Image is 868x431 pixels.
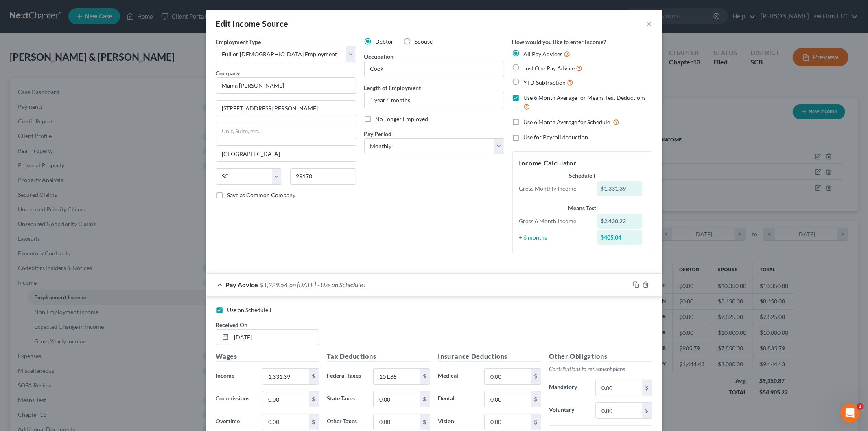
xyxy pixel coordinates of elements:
[545,380,592,396] label: Mandatory
[216,123,356,139] input: Unit, Suite, etc...
[216,321,248,328] span: Received On
[260,281,288,288] span: $1,229.54
[420,391,430,407] div: $
[840,403,860,423] iframe: Intercom live chat
[531,369,541,384] div: $
[524,119,613,125] span: Use 6 Month Average for Schedule I
[515,185,594,193] div: Gross Monthly Income
[232,330,319,345] input: MM/DD/YYYY
[515,217,594,225] div: Gross 6 Month Income
[365,92,504,108] input: ex: 2 years
[420,369,430,384] div: $
[318,281,366,288] span: - Use on Schedule I
[226,281,258,288] span: Pay Advice
[545,402,592,419] label: Voluntary
[524,51,563,57] span: All Pay Advices
[216,352,319,362] h5: Wages
[309,414,319,430] div: $
[374,391,420,407] input: 0.00
[376,115,429,122] span: No Longer Employed
[524,65,575,72] span: Just One Pay Advice
[216,101,356,116] input: Enter address...
[519,204,645,212] div: Means Test
[597,230,642,245] div: $405.04
[531,414,541,430] div: $
[515,233,594,242] div: ÷ 6 months
[596,380,642,396] input: 0.00
[524,79,566,86] span: YTD Subtraction
[485,414,531,430] input: 0.00
[485,369,531,384] input: 0.00
[549,352,652,362] h5: Other Obligations
[323,391,370,407] label: State Taxes
[524,94,646,101] span: Use 6 Month Average for Means Test Deductions
[647,19,652,29] button: ×
[597,181,642,196] div: $1,331.39
[216,77,356,94] input: Search company by name...
[216,70,240,77] span: Company
[364,130,392,137] span: Pay Period
[212,391,258,407] label: Commissions
[262,414,308,430] input: 0.00
[519,172,645,180] div: Schedule I
[519,158,645,168] h5: Income Calculator
[364,84,421,92] label: Length of Employment
[642,380,652,396] div: $
[434,368,481,385] label: Medical
[420,414,430,430] div: $
[309,369,319,384] div: $
[216,18,289,29] div: Edit Income Source
[290,168,356,185] input: Enter zip...
[596,403,642,418] input: 0.00
[485,391,531,407] input: 0.00
[212,414,258,430] label: Overtime
[216,372,235,379] span: Income
[227,191,296,198] span: Save as Common Company
[374,414,420,430] input: 0.00
[857,403,864,410] span: 1
[309,391,319,407] div: $
[438,352,541,362] h5: Insurance Deductions
[365,61,504,77] input: --
[374,369,420,384] input: 0.00
[512,37,606,46] label: How would you like to enter income?
[227,306,271,313] span: Use on Schedule I
[323,368,370,385] label: Federal Taxes
[549,365,652,373] p: Contributions to retirement plans
[531,391,541,407] div: $
[323,414,370,430] label: Other Taxes
[597,214,642,229] div: $2,430.22
[642,403,652,418] div: $
[262,369,308,384] input: 0.00
[290,281,316,288] span: on [DATE]
[376,38,394,45] span: Debtor
[434,414,481,430] label: Vision
[216,38,261,45] span: Employment Type
[262,391,308,407] input: 0.00
[364,52,394,61] label: Occupation
[415,38,433,45] span: Spouse
[524,134,588,141] span: Use for Payroll deduction
[216,146,356,161] input: Enter city...
[327,352,430,362] h5: Tax Deductions
[434,391,481,407] label: Dental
